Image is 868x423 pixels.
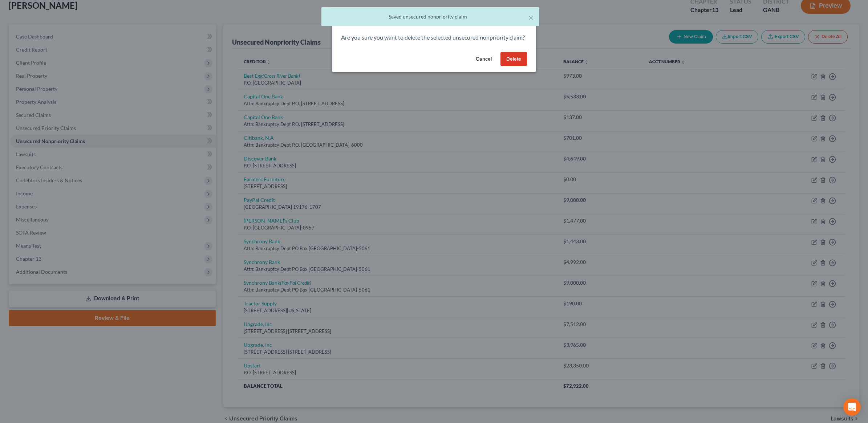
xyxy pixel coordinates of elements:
p: Are you sure you want to delete the selected unsecured nonpriority claim? [341,33,527,42]
div: Saved unsecured nonpriority claim [327,13,534,20]
button: × [528,13,534,22]
button: Cancel [470,52,498,66]
button: Delete [500,52,527,66]
div: Open Intercom Messenger [843,398,861,416]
